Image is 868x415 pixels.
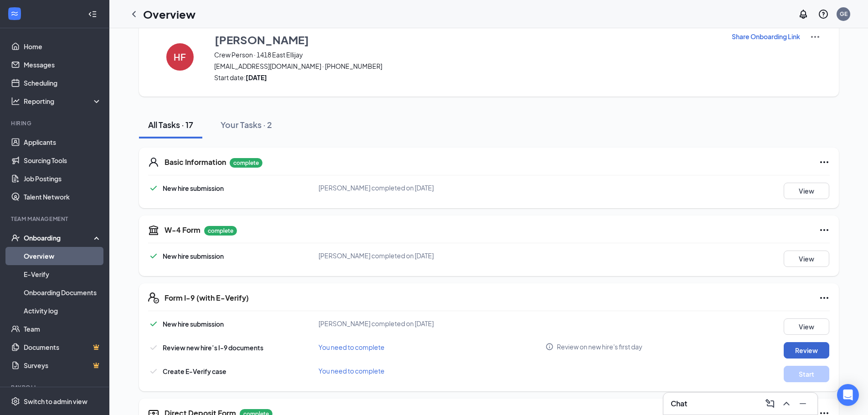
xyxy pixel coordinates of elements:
[214,73,720,82] span: Start date:
[731,31,801,41] button: Share Onboarding Link
[174,54,186,60] h4: HF
[779,396,794,411] button: ChevronUp
[24,97,102,106] div: Reporting
[24,283,102,302] a: Onboarding Documents
[24,397,87,406] div: Switch to admin view
[148,157,159,168] svg: User
[148,292,159,303] svg: FormI9EVerifyIcon
[148,119,193,130] div: All Tasks · 17
[784,251,829,267] button: View
[163,367,226,375] span: Create E-Verify case
[24,169,102,188] a: Job Postings
[163,252,224,260] span: New hire submission
[163,184,224,192] span: New hire submission
[24,233,94,242] div: Onboarding
[24,56,102,74] a: Messages
[797,398,808,409] svg: Minimize
[24,356,102,374] a: SurveysCrown
[840,10,847,18] div: GE
[784,366,829,382] button: Start
[148,342,159,353] svg: Checkmark
[215,32,309,47] h3: [PERSON_NAME]
[557,342,642,351] span: Review on new hire's first day
[148,251,159,261] svg: Checkmark
[10,9,19,18] svg: WorkstreamLogo
[24,74,102,92] a: Scheduling
[11,384,100,391] div: Payroll
[318,184,434,192] span: [PERSON_NAME] completed on [DATE]
[11,119,100,127] div: Hiring
[24,247,102,265] a: Overview
[545,343,554,351] svg: Info
[781,398,792,409] svg: ChevronUp
[837,384,859,406] div: Open Intercom Messenger
[204,226,237,236] p: complete
[318,343,385,351] span: You need to complete
[819,292,830,303] svg: Ellipses
[157,31,203,82] button: HF
[24,302,102,320] a: Activity log
[810,31,821,42] img: More Actions
[230,158,262,168] p: complete
[11,397,20,406] svg: Settings
[784,183,829,199] button: View
[148,366,159,377] svg: Checkmark
[214,50,720,59] span: Crew Person · 1418 East Ellijay
[819,225,830,236] svg: Ellipses
[214,31,720,48] button: [PERSON_NAME]
[11,233,20,242] svg: UserCheck
[11,97,20,106] svg: Analysis
[732,32,800,41] p: Share Onboarding Link
[24,188,102,206] a: Talent Network
[24,151,102,169] a: Sourcing Tools
[818,9,829,20] svg: QuestionInfo
[671,399,687,409] h3: Chat
[784,342,829,359] button: Review
[221,119,272,130] div: Your Tasks · 2
[24,320,102,338] a: Team
[24,133,102,151] a: Applicants
[318,367,385,375] span: You need to complete
[148,225,159,236] svg: TaxGovernmentIcon
[143,6,195,22] h1: Overview
[214,61,720,71] span: [EMAIL_ADDRESS][DOMAIN_NAME] · [PHONE_NUMBER]
[148,183,159,194] svg: Checkmark
[318,319,434,328] span: [PERSON_NAME] completed on [DATE]
[819,157,830,168] svg: Ellipses
[11,215,100,223] div: Team Management
[246,73,267,82] strong: [DATE]
[163,343,263,352] span: Review new hire’s I-9 documents
[765,398,776,409] svg: ComposeMessage
[796,396,810,411] button: Minimize
[24,265,102,283] a: E-Verify
[763,396,777,411] button: ComposeMessage
[24,37,102,56] a: Home
[148,318,159,329] svg: Checkmark
[318,251,434,260] span: [PERSON_NAME] completed on [DATE]
[164,225,200,235] h5: W-4 Form
[24,338,102,356] a: DocumentsCrown
[164,157,226,167] h5: Basic Information
[88,10,97,19] svg: Collapse
[784,318,829,335] button: View
[128,9,139,20] svg: ChevronLeft
[163,320,224,328] span: New hire submission
[798,9,809,20] svg: Notifications
[164,293,249,303] h5: Form I-9 (with E-Verify)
